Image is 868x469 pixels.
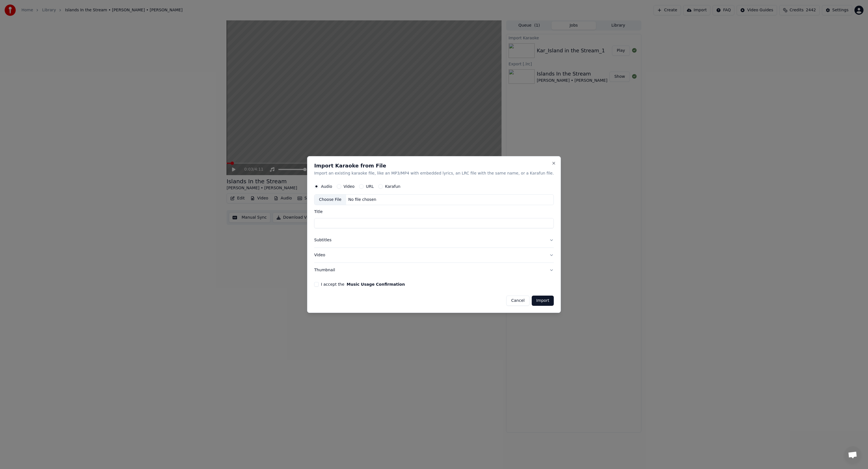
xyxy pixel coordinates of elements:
button: Subtitles [314,233,554,248]
p: Import an existing karaoke file, like an MP3/MP4 with embedded lyrics, an LRC file with the same ... [314,171,554,176]
button: I accept the [347,282,405,286]
label: I accept the [321,282,405,286]
label: Karafun [385,184,401,188]
div: No file chosen [346,197,378,203]
button: Import [532,296,554,306]
label: Audio [321,184,332,188]
button: Cancel [506,296,529,306]
button: Video [314,248,554,263]
label: Title [314,210,554,214]
label: Video [344,184,355,188]
h2: Import Karaoke from File [314,163,554,168]
label: URL [366,184,374,188]
button: Thumbnail [314,263,554,277]
div: Choose File [314,195,346,205]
